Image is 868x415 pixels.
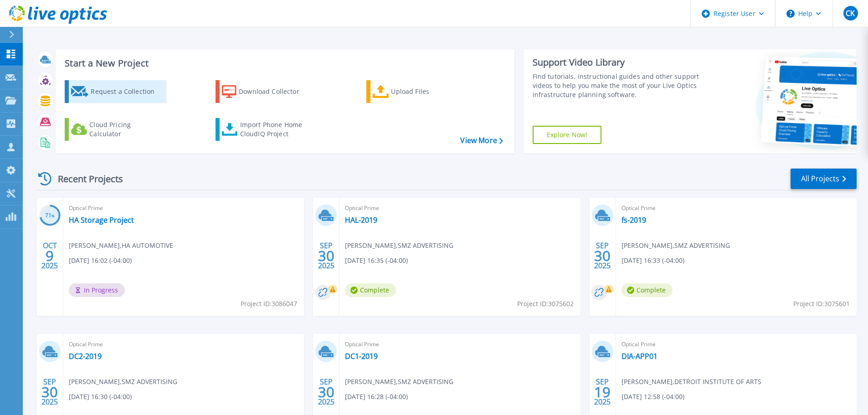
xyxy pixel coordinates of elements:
a: HAL-2019 [345,215,377,225]
div: SEP 2025 [41,375,58,409]
span: Complete [621,283,673,297]
span: 30 [318,388,334,396]
span: [PERSON_NAME] , SMZ ADVERTISING [345,241,453,251]
span: [DATE] 16:33 (-04:00) [621,256,684,266]
a: DC2-2019 [69,352,102,361]
span: % [51,213,55,218]
span: Optical Prime [621,203,851,213]
a: Cloud Pricing Calculator [65,118,166,141]
span: [PERSON_NAME] , HA AUTOMOTIVE [69,241,173,251]
a: View More [460,136,503,145]
span: [PERSON_NAME] , DETROIT INSTITUTE OF ARTS [621,377,761,387]
div: Request a Collection [91,82,164,101]
div: SEP 2025 [594,239,611,272]
span: Optical Prime [345,203,575,213]
div: SEP 2025 [318,239,335,272]
span: [DATE] 16:02 (-04:00) [69,256,132,266]
span: Optical Prime [69,339,298,349]
h3: 71 [39,210,61,221]
a: Explore Now! [533,126,602,144]
span: Optical Prime [621,339,851,349]
a: DIA-APP01 [621,352,657,361]
div: Recent Projects [35,168,135,190]
span: Project ID: 3075601 [793,299,850,309]
span: [DATE] 16:30 (-04:00) [69,392,132,402]
a: DC1-2019 [345,352,378,361]
span: 19 [594,388,611,396]
div: Cloud Pricing Calculator [89,120,162,138]
div: SEP 2025 [318,375,335,409]
a: Upload Files [366,80,468,103]
div: Upload Files [391,82,464,101]
div: OCT 2025 [41,239,58,272]
span: 30 [594,252,611,260]
span: Project ID: 3086047 [241,299,297,309]
div: Import Phone Home CloudIQ Project [240,120,311,138]
span: Complete [345,283,396,297]
a: Download Collector [216,80,317,103]
span: 9 [46,252,54,260]
a: fs-2019 [621,215,646,225]
a: All Projects [791,169,857,189]
span: [PERSON_NAME] , SMZ ADVERTISING [69,377,177,387]
span: [DATE] 16:28 (-04:00) [345,392,408,402]
span: Project ID: 3075602 [517,299,574,309]
span: Optical Prime [69,203,298,213]
span: [DATE] 16:35 (-04:00) [345,256,408,266]
span: 30 [41,388,58,396]
div: Find tutorials, instructional guides and other support videos to help you make the most of your L... [533,72,703,99]
a: Request a Collection [65,80,166,103]
span: [PERSON_NAME] , SMZ ADVERTISING [345,377,453,387]
span: [DATE] 12:58 (-04:00) [621,392,684,402]
span: 30 [318,252,334,260]
span: In Progress [69,283,125,297]
span: [PERSON_NAME] , SMZ ADVERTISING [621,241,730,251]
a: HA Storage Project [69,215,134,225]
span: Optical Prime [345,339,575,349]
h3: Start a New Project [65,58,503,68]
div: Support Video Library [533,56,703,68]
div: Download Collector [239,82,312,101]
span: CK [846,10,855,17]
div: SEP 2025 [594,375,611,409]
